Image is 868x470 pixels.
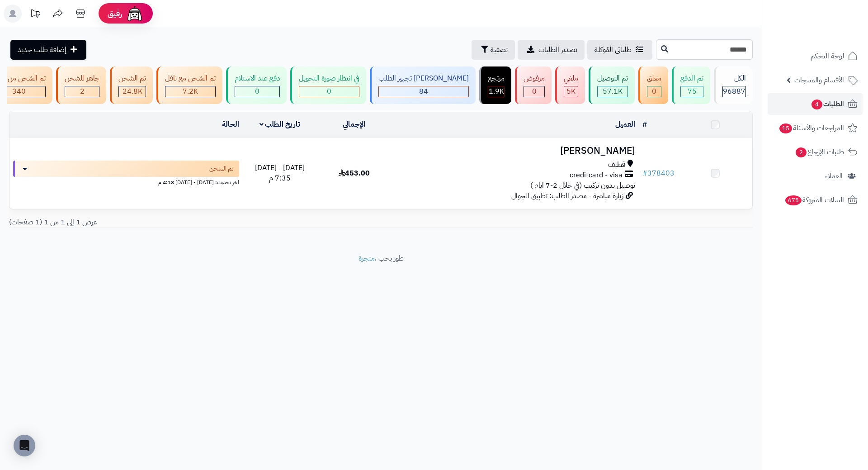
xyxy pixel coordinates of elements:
span: السلات المتروكة [784,194,844,206]
div: 57117 [598,86,627,97]
div: 24771 [119,86,146,97]
a: تحديثات المنصة [24,5,47,25]
span: 57.1K [603,86,623,97]
a: تصدير الطلبات [518,40,585,60]
span: رفيق [108,8,122,19]
span: creditcard - visa [570,170,623,180]
a: تم الشحن مع ناقل 7.2K [155,66,224,104]
span: 2 [796,147,807,157]
span: 7.2K [183,86,198,97]
a: مرتجع 1.9K [477,66,513,104]
span: 0 [255,86,259,97]
span: المراجعات والأسئلة [778,122,844,134]
a: العميل [615,119,635,130]
span: 4 [811,100,822,109]
div: [PERSON_NAME] تجهيز الطلب [378,73,469,84]
div: 4999 [564,86,578,97]
span: [DATE] - [DATE] 7:35 م [255,162,305,184]
div: 84 [379,86,468,97]
span: 5K [566,86,576,97]
div: 0 [235,86,279,97]
a: إضافة طلب جديد [10,40,86,60]
span: زيارة مباشرة - مصدر الطلب: تطبيق الجوال [511,190,623,201]
span: قطيف [608,160,625,170]
a: الطلبات4 [768,93,863,115]
span: تصفية [491,44,508,55]
button: تصفية [472,40,515,60]
div: معلق [647,73,661,84]
div: اخر تحديث: [DATE] - [DATE] 4:18 م [13,177,239,186]
div: 0 [299,86,359,97]
span: 24.8K [123,86,142,97]
img: ai-face.png [126,5,144,23]
span: 0 [532,86,537,97]
div: الكل [722,73,746,84]
a: في انتظار صورة التحويل 0 [288,66,368,104]
div: دفع عند الاستلام [235,73,280,84]
span: 2 [80,86,85,97]
div: مرفوض [524,73,545,84]
div: تم الشحن [118,73,146,84]
a: الحالة [222,119,239,130]
a: تم الشحن 24.8K [108,66,155,104]
span: # [642,168,647,179]
div: ملغي [564,73,578,84]
a: مرفوض 0 [513,66,553,104]
span: طلبات الإرجاع [795,146,844,158]
span: تصدير الطلبات [538,44,577,55]
a: طلباتي المُوكلة [587,40,652,60]
a: ملغي 5K [553,66,587,104]
span: 1.9K [489,86,504,97]
a: دفع عند الاستلام 0 [224,66,288,104]
span: 84 [419,86,428,97]
img: logo-2.png [807,21,859,40]
span: 0 [327,86,331,97]
div: تم الدفع [680,73,703,84]
a: تم الدفع 75 [670,66,712,104]
a: الكل96887 [712,66,755,104]
span: العملاء [825,170,843,182]
span: توصيل بدون تركيب (في خلال 2-7 ايام ) [530,180,635,191]
div: في انتظار صورة التحويل [299,73,359,84]
div: تم الشحن مع ناقل [165,73,216,84]
span: 75 [688,86,697,97]
a: جاهز للشحن 2 [54,66,108,104]
span: إضافة طلب جديد [18,44,66,55]
div: 0 [647,86,661,97]
a: معلق 0 [637,66,670,104]
a: #378403 [642,168,675,179]
div: عرض 1 إلى 1 من 1 (1 صفحات) [2,217,381,228]
span: تم الشحن [209,164,234,173]
span: 0 [652,86,656,97]
span: 96887 [723,86,745,97]
span: طلباتي المُوكلة [594,44,632,55]
span: 675 [785,195,802,205]
span: 340 [12,86,26,97]
a: السلات المتروكة675 [768,189,863,211]
a: تاريخ الطلب [259,119,301,130]
a: [PERSON_NAME] تجهيز الطلب 84 [368,66,477,104]
a: العملاء [768,165,863,187]
h3: [PERSON_NAME] [395,146,635,156]
div: 7222 [165,86,215,97]
a: الإجمالي [343,119,365,130]
div: 0 [524,86,544,97]
div: 75 [681,86,703,97]
div: تم التوصيل [597,73,628,84]
div: 2 [65,86,99,97]
div: 1851 [488,86,504,97]
span: الطلبات [811,98,844,110]
span: الأقسام والمنتجات [794,74,844,86]
span: 453.00 [339,168,370,179]
a: متجرة [359,253,375,264]
a: لوحة التحكم [768,45,863,67]
a: المراجعات والأسئلة15 [768,117,863,139]
div: جاهز للشحن [65,73,99,84]
a: طلبات الإرجاع2 [768,141,863,163]
span: لوحة التحكم [811,50,844,62]
span: 15 [779,123,793,133]
div: مرتجع [488,73,505,84]
a: تم التوصيل 57.1K [587,66,637,104]
div: Open Intercom Messenger [14,435,35,456]
a: # [642,119,647,130]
